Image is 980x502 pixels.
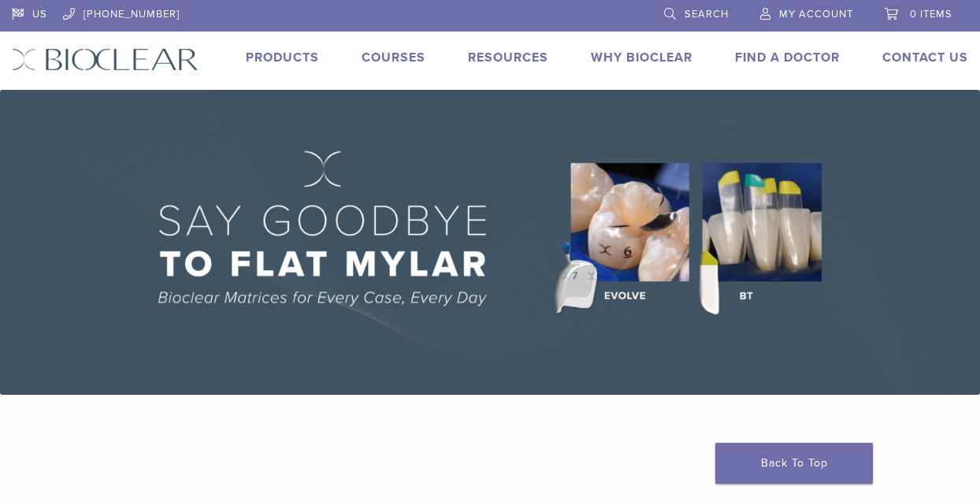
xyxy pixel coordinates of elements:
[779,8,853,20] span: My Account
[362,50,425,65] a: Courses
[685,8,729,20] span: Search
[910,8,952,20] span: 0 items
[715,443,873,484] a: Back To Top
[591,50,692,65] a: Why Bioclear
[246,50,319,65] a: Products
[882,50,968,65] a: Contact Us
[735,50,840,65] a: Find A Doctor
[468,50,548,65] a: Resources
[12,48,199,71] img: Bioclear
